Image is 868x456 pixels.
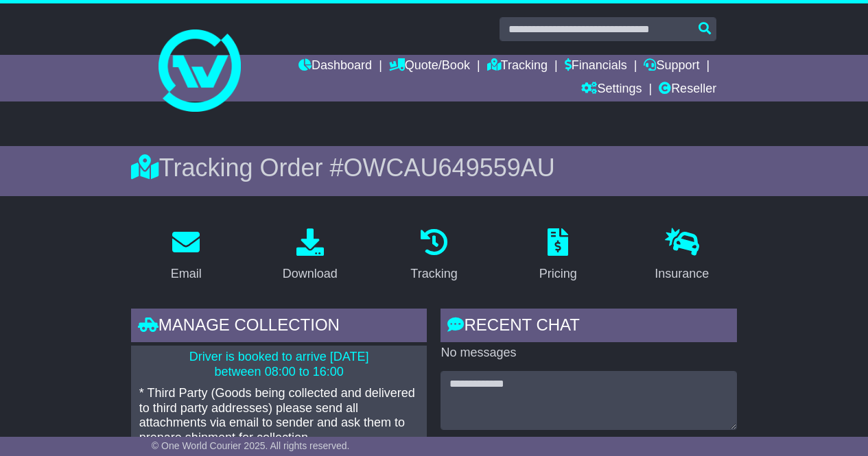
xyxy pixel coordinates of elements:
a: Pricing [530,224,586,288]
div: Tracking [410,265,457,283]
a: Dashboard [298,55,372,78]
span: © One World Courier 2025. All rights reserved. [152,440,350,451]
a: Insurance [646,224,718,288]
div: Pricing [539,265,577,283]
a: Quote/Book [389,55,470,78]
div: Download [283,265,338,283]
a: Settings [581,78,642,101]
a: Download [274,224,347,288]
a: Tracking [487,55,548,78]
p: * Third Party (Goods being collected and delivered to third party addresses) please send all atta... [139,386,419,445]
div: Insurance [655,265,709,283]
div: Tracking Order # [131,153,737,182]
div: RECENT CHAT [441,309,737,346]
a: Financials [565,55,627,78]
p: No messages [441,346,737,361]
div: Manage collection [131,309,427,346]
div: Email [171,265,202,283]
p: Driver is booked to arrive [DATE] between 08:00 to 16:00 [139,350,419,379]
a: Tracking [401,224,466,288]
a: Support [644,55,699,78]
a: Email [162,224,211,288]
span: OWCAU649559AU [344,154,555,182]
a: Reseller [659,78,716,101]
